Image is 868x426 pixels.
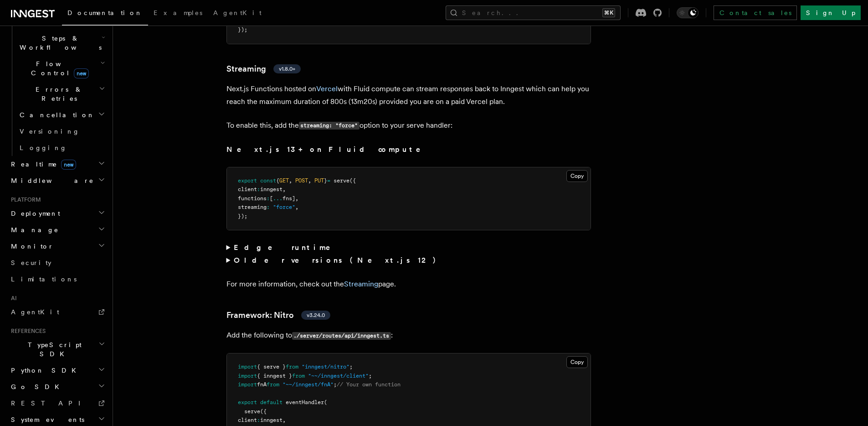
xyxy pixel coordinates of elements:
summary: Older versions (Next.js 12) [226,254,591,267]
span: , [289,177,292,184]
span: References [7,327,46,335]
span: Cancellation [16,110,95,119]
span: export [238,399,257,405]
span: Versioning [20,128,80,135]
span: v1.8.0+ [279,65,295,73]
span: Manage [7,225,59,234]
span: Logging [20,144,67,151]
span: serve [244,408,260,415]
span: fnA [257,381,267,388]
span: ; [369,373,372,379]
span: "~~/inngest/client" [308,373,369,379]
a: AgentKit [208,3,267,25]
span: Monitor [7,242,54,251]
code: ./server/routes/api/inngest.ts [292,332,391,340]
span: GET [279,177,289,184]
span: streaming [238,204,267,210]
span: client [238,417,257,423]
span: ({ [260,408,267,415]
p: Next.js Functions hosted on with Fluid compute can stream responses back to Inngest which can hel... [226,83,591,108]
span: : [257,186,260,192]
span: Middleware [7,176,94,185]
span: Examples [154,9,202,16]
button: Toggle dark mode [677,7,699,18]
button: Copy [566,170,588,182]
p: For more information, check out the page. [226,278,591,291]
span: , [295,195,298,202]
span: "force" [273,204,295,210]
strong: Edge runtime [234,243,343,252]
span: "inngest/nitro" [302,364,349,370]
span: PUT [314,177,324,184]
button: Deployment [7,205,107,222]
span: , [295,204,298,210]
code: streaming: "force" [299,122,360,130]
div: Inngest Functions [7,14,107,156]
span: inngest [260,417,282,423]
strong: Older versions (Next.js 12) [234,256,441,265]
button: Go SDK [7,379,107,395]
span: new [61,160,76,170]
span: , [308,177,311,184]
span: Flow Control [16,59,100,78]
span: { [276,177,279,184]
span: }); [238,213,247,219]
span: Documentation [67,9,143,16]
span: : [257,417,260,423]
span: Security [11,259,51,266]
a: Security [7,255,107,271]
button: Flow Controlnew [16,56,107,81]
span: [ [270,195,273,202]
span: v3.24.0 [307,312,325,319]
a: Limitations [7,271,107,287]
a: Sign Up [801,5,861,20]
a: AgentKit [7,304,107,320]
span: inngest [260,186,282,192]
a: Versioning [16,123,107,140]
span: new [74,68,89,78]
a: Contact sales [714,5,797,20]
span: { serve } [257,364,286,370]
span: { inngest } [257,373,292,379]
a: Streamingv1.8.0+ [226,62,301,75]
button: Python SDK [7,362,107,379]
span: ; [334,381,337,388]
span: import [238,381,257,388]
span: AgentKit [213,9,262,16]
button: Search...⌘K [446,5,621,20]
span: Python SDK [7,366,82,375]
a: Examples [148,3,208,25]
a: Framework: Nitrov3.24.0 [226,309,330,322]
span: Platform [7,196,41,203]
span: ({ [349,177,356,184]
button: Copy [566,356,588,368]
a: Vercel [316,84,338,93]
span: ; [349,364,353,370]
span: POST [295,177,308,184]
span: from [286,364,298,370]
span: "~~/inngest/fnA" [282,381,334,388]
span: } [324,177,327,184]
button: Cancellation [16,107,107,123]
button: Monitor [7,238,107,255]
span: Steps & Workflows [16,34,102,52]
span: AI [7,295,17,302]
span: serve [334,177,349,184]
span: from [292,373,305,379]
span: Limitations [11,275,77,283]
span: }); [238,26,247,33]
span: Errors & Retries [16,85,99,103]
span: default [260,399,282,405]
button: Manage [7,222,107,238]
span: = [327,177,330,184]
button: Errors & Retries [16,81,107,107]
span: from [267,381,279,388]
span: , [282,186,286,192]
span: Go SDK [7,382,65,391]
span: const [260,177,276,184]
span: // Your own function [337,381,401,388]
span: fns] [282,195,295,202]
p: Add the following to : [226,329,591,342]
a: Streaming [344,280,378,288]
a: Documentation [62,3,148,26]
